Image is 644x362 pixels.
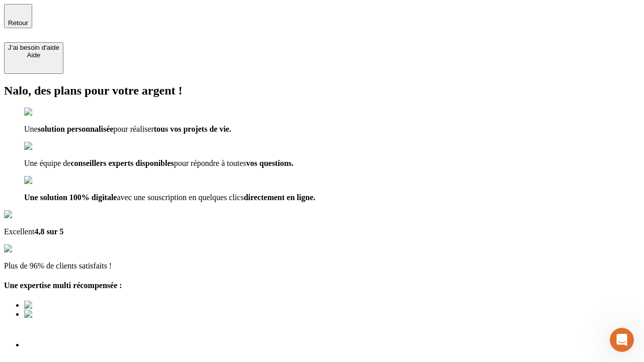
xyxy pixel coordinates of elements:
[154,125,231,133] span: tous vos projets de vie.
[24,176,67,185] img: checkmark
[610,328,634,352] iframe: Intercom live chat
[34,227,63,236] span: 4,8 sur 5
[24,301,117,310] img: Best savings advice award
[8,44,59,51] div: J’ai besoin d'aide
[4,281,640,290] h4: Une expertise multi récompensée :
[246,159,293,167] span: vos questions.
[4,227,34,236] span: Excellent
[4,84,640,98] h2: Nalo, des plans pour votre argent !
[244,193,315,202] span: directement en ligne.
[113,125,153,133] span: pour réaliser
[38,125,114,133] span: solution personnalisée
[24,193,117,202] span: Une solution 100% digitale
[8,51,59,59] div: Aide
[8,19,28,27] span: Retour
[4,42,63,74] button: J’ai besoin d'aideAide
[24,310,117,319] img: Best savings advice award
[24,142,67,151] img: checkmark
[24,125,38,133] span: Une
[24,159,70,167] span: Une équipe de
[174,159,247,167] span: pour répondre à toutes
[4,210,62,219] img: Google Review
[24,319,53,347] img: Best savings advice award
[70,159,174,167] span: conseillers experts disponibles
[4,244,54,253] img: reviews stars
[4,261,640,270] p: Plus de 96% de clients satisfaits !
[4,4,32,28] button: Retour
[24,108,67,117] img: checkmark
[117,193,244,202] span: avec une souscription en quelques clics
